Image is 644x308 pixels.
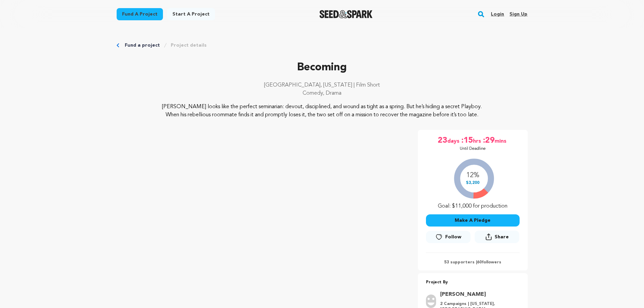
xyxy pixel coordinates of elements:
span: Follow [445,234,461,240]
span: Share [475,231,519,246]
img: user.png [426,294,436,308]
p: Becoming [117,60,528,76]
a: Start a project [167,8,215,20]
img: Seed&Spark Logo Dark Mode [319,10,373,18]
span: :15 [461,135,473,146]
span: 23 [438,135,447,146]
div: Breadcrumb [117,42,528,49]
a: Sign up [509,9,527,20]
span: 60 [477,260,482,264]
span: days [447,135,461,146]
p: [PERSON_NAME] looks like the perfect seminarian: devout, disciplined, and wound as tight as a spr... [158,103,486,119]
p: Project By [426,279,520,286]
a: Seed&Spark Homepage [319,10,373,18]
p: 53 supporters | followers [426,260,520,265]
span: hrs [473,135,482,146]
p: Until Deadline [460,146,486,151]
a: Goto Kaia Chapman profile [440,290,516,299]
a: Login [491,9,504,20]
a: Fund a project [125,42,160,49]
a: Project details [171,42,207,49]
p: [GEOGRAPHIC_DATA], [US_STATE] | Film Short [117,81,528,89]
span: mins [495,135,508,146]
button: Share [475,231,519,243]
span: :29 [482,135,495,146]
a: Fund a project [117,8,163,20]
button: Make A Pledge [426,214,520,227]
p: Comedy, Drama [117,89,528,97]
span: Share [495,234,509,240]
a: Follow [426,231,471,243]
